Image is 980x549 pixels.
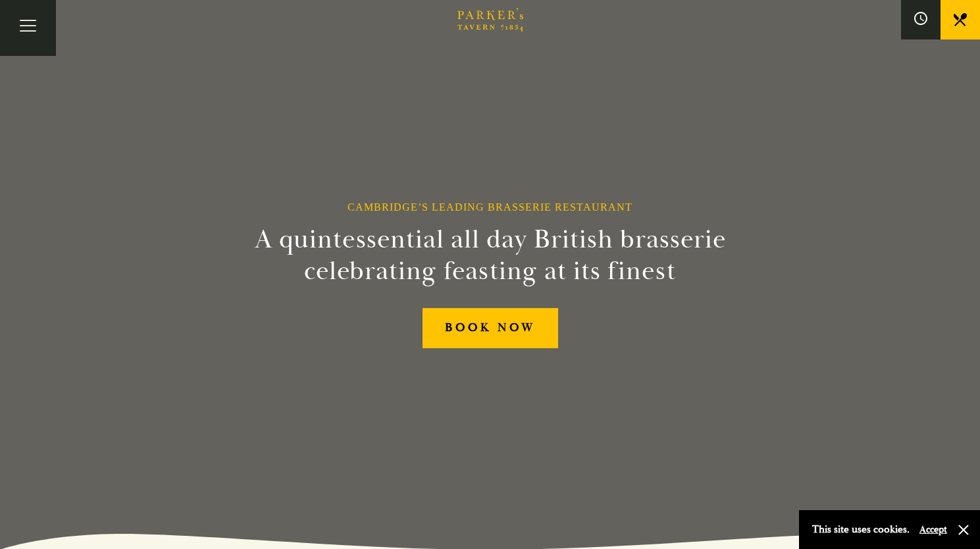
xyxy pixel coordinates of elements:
h1: Cambridge’s Leading Brasserie Restaurant [348,201,632,213]
button: Accept [919,523,947,536]
h2: A quintessential all day British brasserie celebrating feasting at its finest [190,224,790,287]
button: Close and accept [957,523,970,536]
p: This site uses cookies. [812,520,910,539]
a: BOOK NOW [423,308,558,348]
